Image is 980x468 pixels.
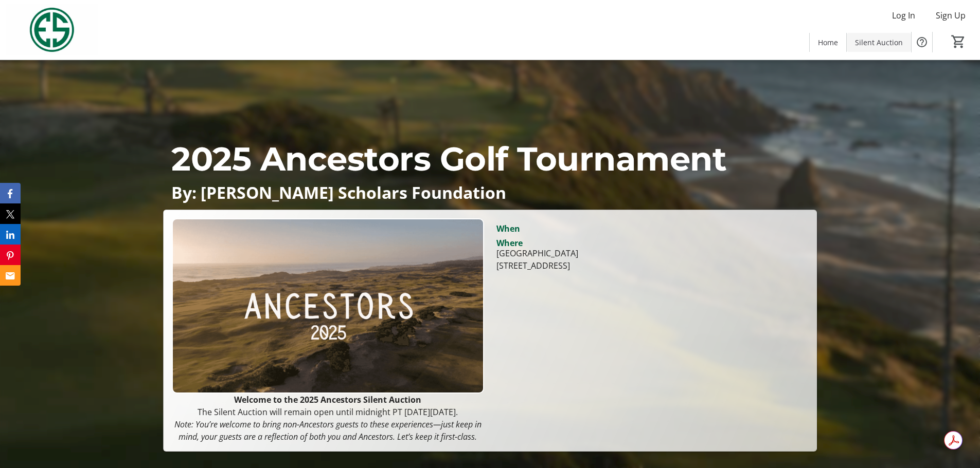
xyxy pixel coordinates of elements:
div: Where [496,239,523,247]
p: The Silent Auction will remain open until midnight PT [DATE][DATE]. [172,406,484,418]
button: Cart [949,32,968,51]
p: 2025 Ancestors Golf Tournament [171,134,808,183]
span: Home [818,37,838,48]
em: Note: You’re welcome to bring non-Ancestors guests to these experiences—just keep in mind, your g... [174,419,482,442]
button: Help [912,32,932,52]
button: Log In [884,7,923,24]
img: Campaign CTA Media Photo [172,218,484,394]
button: Sign Up [928,7,974,24]
span: Log In [892,9,915,22]
a: Home [810,33,846,52]
div: [STREET_ADDRESS] [496,259,578,272]
img: Evans Scholars Foundation's Logo [6,4,98,55]
div: [GEOGRAPHIC_DATA] [496,247,578,259]
span: Sign Up [936,9,966,22]
strong: Welcome to the 2025 Ancestors Silent Auction [234,394,421,405]
div: When [496,222,520,235]
p: By: [PERSON_NAME] Scholars Foundation [171,183,808,201]
a: Silent Auction [847,33,911,52]
span: Silent Auction [855,37,903,48]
